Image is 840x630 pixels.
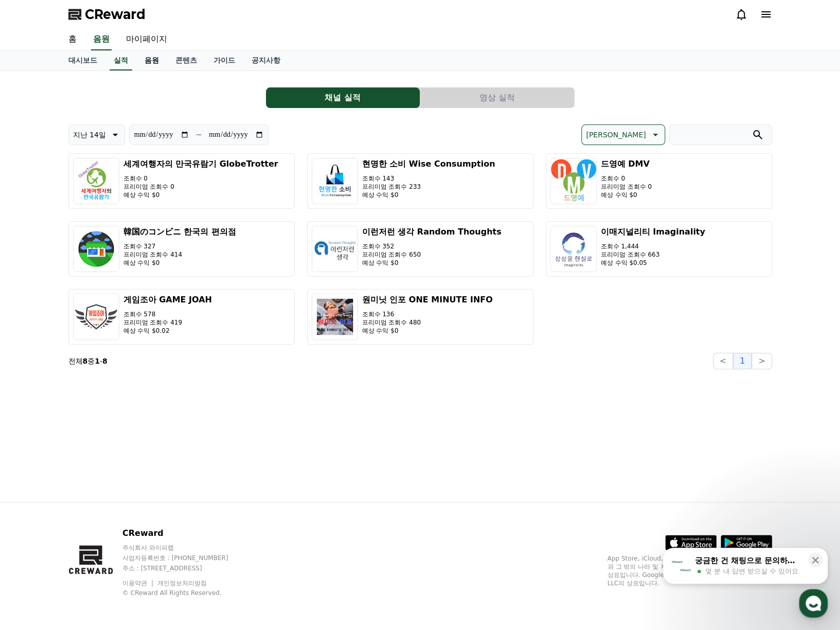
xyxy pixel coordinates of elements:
a: 공지사항 [243,51,289,70]
p: 프리미엄 조회수 663 [601,250,705,259]
button: 1 [733,353,752,369]
img: 현명한 소비 Wise Consumption [312,158,358,204]
a: CReward [68,6,146,23]
span: 대화 [94,342,106,350]
a: 대화 [68,326,133,352]
button: [PERSON_NAME] [581,124,665,145]
a: 채널 실적 [266,87,420,108]
p: 전체 중 - [68,356,108,366]
p: [PERSON_NAME] [586,128,646,142]
span: CReward [85,6,146,23]
a: 실적 [110,51,132,70]
p: 예상 수익 $0 [601,191,652,199]
button: > [752,353,772,369]
h3: 이매지널리티 Imaginality [601,226,705,238]
p: 프리미엄 조회수 414 [123,250,236,259]
button: 이매지널리티 Imaginality 조회수 1,444 프리미엄 조회수 663 예상 수익 $0.05 [546,221,772,277]
p: 프리미엄 조회수 0 [601,183,652,191]
button: < [713,353,733,369]
button: 원미닛 인포 ONE MINUTE INFO 조회수 136 프리미엄 조회수 480 예상 수익 $0 [307,289,533,345]
a: 음원 [136,51,167,70]
button: 게임조아 GAME JOAH 조회수 578 프리미엄 조회수 419 예상 수익 $0.02 [68,289,295,345]
a: 홈 [60,29,85,50]
a: 영상 실적 [420,87,575,108]
span: 홈 [32,341,39,350]
p: 지난 14일 [73,128,106,142]
p: 조회수 0 [123,174,278,183]
a: 마이페이지 [118,29,175,50]
img: 이런저런 생각 Random Thoughts [312,226,358,272]
button: 영상 실적 [420,87,574,108]
a: 이용약관 [122,580,155,587]
button: 드영예 DMV 조회수 0 프리미엄 조회수 0 예상 수익 $0 [546,153,772,209]
p: 예상 수익 $0 [362,259,502,267]
p: 예상 수익 $0 [362,191,495,199]
p: 조회수 143 [362,174,495,183]
p: CReward [122,527,248,539]
p: 예상 수익 $0.05 [601,259,705,267]
p: 조회수 136 [362,310,493,318]
button: 채널 실적 [266,87,420,108]
h3: 원미닛 인포 ONE MINUTE INFO [362,294,493,306]
p: App Store, iCloud, iCloud Drive 및 iTunes Store는 미국과 그 밖의 나라 및 지역에서 등록된 Apple Inc.의 서비스 상표입니다. Goo... [607,554,772,587]
p: 예상 수익 $0 [123,191,278,199]
button: 韓国のコンビニ 한국의 편의점 조회수 327 프리미엄 조회수 414 예상 수익 $0 [68,221,295,277]
a: 홈 [3,326,68,352]
img: 이매지널리티 Imaginality [550,226,597,272]
button: 이런저런 생각 Random Thoughts 조회수 352 프리미엄 조회수 650 예상 수익 $0 [307,221,533,277]
p: 프리미엄 조회수 233 [362,183,495,191]
p: 사업자등록번호 : [PHONE_NUMBER] [122,554,248,562]
h3: 게임조아 GAME JOAH [123,294,212,306]
p: 조회수 352 [362,242,502,250]
p: 프리미엄 조회수 419 [123,318,212,327]
p: 조회수 0 [601,174,652,183]
img: 세계여행자의 만국유람기 GlobeTrotter [73,158,119,204]
p: 프리미엄 조회수 480 [362,318,493,327]
a: 대시보드 [60,51,105,70]
strong: 8 [102,357,108,365]
img: 드영예 DMV [550,158,597,204]
p: 조회수 1,444 [601,242,705,250]
p: 예상 수익 $0.02 [123,327,212,335]
p: 조회수 327 [123,242,236,250]
p: 프리미엄 조회수 650 [362,250,502,259]
strong: 1 [95,357,100,365]
img: 원미닛 인포 ONE MINUTE INFO [312,294,358,340]
a: 개인정보처리방침 [157,580,207,587]
img: 게임조아 GAME JOAH [73,294,119,340]
p: 예상 수익 $0 [123,259,236,267]
p: 주식회사 와이피랩 [122,544,248,552]
a: 설정 [133,326,198,352]
h3: 韓国のコンビニ 한국의 편의점 [123,226,236,238]
p: © CReward All Rights Reserved. [122,589,248,597]
a: 가이드 [205,51,243,70]
h3: 드영예 DMV [601,158,652,170]
h3: 이런저런 생각 Random Thoughts [362,226,502,238]
button: 지난 14일 [68,124,125,145]
button: 세계여행자의 만국유람기 GlobeTrotter 조회수 0 프리미엄 조회수 0 예상 수익 $0 [68,153,295,209]
span: 설정 [159,341,171,350]
p: 조회수 578 [123,310,212,318]
h3: 세계여행자의 만국유람기 GlobeTrotter [123,158,278,170]
strong: 8 [83,357,88,365]
p: ~ [195,129,202,141]
a: 콘텐츠 [167,51,205,70]
p: 주소 : [STREET_ADDRESS] [122,564,248,572]
img: 韓国のコンビニ 한국의 편의점 [73,226,119,272]
a: 음원 [91,29,112,50]
p: 프리미엄 조회수 0 [123,183,278,191]
h3: 현명한 소비 Wise Consumption [362,158,495,170]
p: 예상 수익 $0 [362,327,493,335]
button: 현명한 소비 Wise Consumption 조회수 143 프리미엄 조회수 233 예상 수익 $0 [307,153,533,209]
